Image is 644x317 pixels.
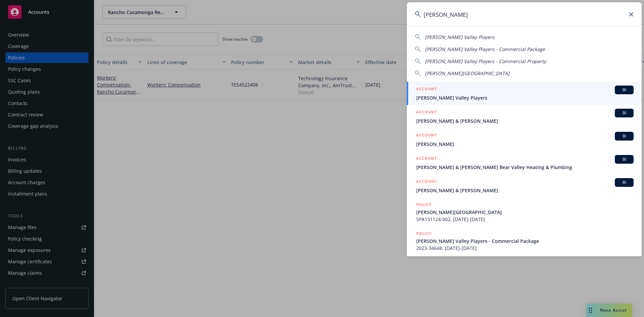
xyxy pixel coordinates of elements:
[618,87,631,93] span: BI
[416,164,634,171] span: [PERSON_NAME] & [PERSON_NAME] Bear Valley Heating & Plumbing
[425,46,545,52] span: [PERSON_NAME] Valley Players - Commercial Package
[416,237,634,245] span: [PERSON_NAME] Valley Players - Commercial Package
[618,133,631,139] span: BI
[416,86,437,94] h5: ACCOUNT
[416,141,634,148] span: [PERSON_NAME]
[416,94,634,101] span: [PERSON_NAME] Valley Players
[618,156,631,162] span: BI
[407,174,642,198] a: ACCOUNTBI[PERSON_NAME] & [PERSON_NAME]
[416,132,437,140] h5: ACCOUNT
[425,70,509,76] span: [PERSON_NAME][GEOGRAPHIC_DATA]
[407,151,642,174] a: ACCOUNTBI[PERSON_NAME] & [PERSON_NAME] Bear Valley Heating & Plumbing
[425,58,546,64] span: [PERSON_NAME] Valley Players - Commercial Property
[416,187,634,194] span: [PERSON_NAME] & [PERSON_NAME]
[407,226,642,255] a: POLICY[PERSON_NAME] Valley Players - Commercial Package2023-34648, [DATE]-[DATE]
[407,82,642,105] a: ACCOUNTBI[PERSON_NAME] Valley Players
[407,128,642,151] a: ACCOUNTBI[PERSON_NAME]
[416,117,634,124] span: [PERSON_NAME] & [PERSON_NAME]
[416,245,634,252] span: 2023-34648, [DATE]-[DATE]
[407,198,642,226] a: POLICY[PERSON_NAME][GEOGRAPHIC_DATA]SPA151124-002, [DATE]-[DATE]
[416,209,634,216] span: [PERSON_NAME][GEOGRAPHIC_DATA]
[618,179,631,186] span: BI
[425,34,494,40] span: [PERSON_NAME] Valley Players
[416,109,437,117] h5: ACCOUNT
[407,2,642,27] input: Search...
[416,155,437,163] h5: ACCOUNT
[416,230,432,237] h5: POLICY
[416,216,634,223] span: SPA151124-002, [DATE]-[DATE]
[407,105,642,128] a: ACCOUNTBI[PERSON_NAME] & [PERSON_NAME]
[416,178,437,186] h5: ACCOUNT
[618,110,631,116] span: BI
[416,201,432,208] h5: POLICY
